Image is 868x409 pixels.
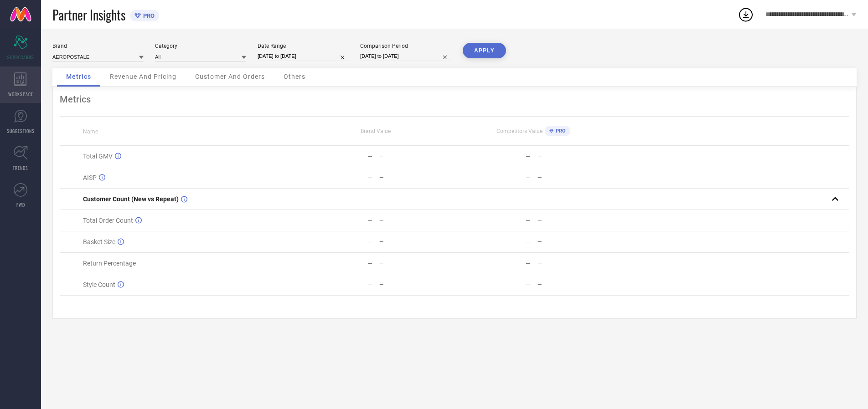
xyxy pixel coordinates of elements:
div: — [537,281,612,288]
div: Date Range [258,43,349,49]
div: — [537,174,612,181]
span: Customer And Orders [195,73,265,80]
span: Basket Size [83,238,115,245]
input: Select comparison period [360,51,451,61]
span: WORKSPACE [8,91,33,97]
span: Total GMV [83,153,113,160]
span: SUGGESTIONS [7,128,35,134]
div: — [367,174,372,181]
div: — [526,260,531,267]
div: — [526,174,531,181]
div: — [367,260,372,267]
span: Competitors Value [496,128,542,134]
div: — [379,153,454,159]
span: TRENDS [13,164,28,171]
span: Metrics [66,73,91,80]
div: — [367,217,372,224]
span: PRO [141,12,155,19]
span: Partner Insights [52,5,125,24]
div: — [379,174,454,181]
span: AISP [83,174,97,181]
span: Brand Value [361,128,391,134]
div: Brand [52,43,144,49]
div: — [526,217,531,224]
span: SCORECARDS [7,54,34,61]
div: — [367,153,372,160]
span: Others [284,73,305,80]
div: — [367,238,372,245]
span: Customer Count (New vs Repeat) [83,195,179,203]
div: — [537,239,612,245]
div: — [526,238,531,245]
div: Comparison Period [360,43,451,49]
span: FWD [16,201,25,208]
div: — [537,153,612,159]
span: Name [83,128,98,135]
div: — [526,281,531,288]
span: Return Percentage [83,260,136,267]
span: PRO [553,128,566,134]
span: Revenue And Pricing [110,73,176,80]
span: Style Count [83,281,115,288]
div: — [367,281,372,288]
span: Total Order Count [83,217,133,224]
button: APPLY [463,43,506,58]
div: Open download list [738,6,754,23]
input: Select date range [258,51,349,61]
div: — [379,239,454,245]
div: — [379,281,454,288]
div: — [537,260,612,266]
div: — [379,260,454,266]
div: — [379,217,454,224]
div: Metrics [60,94,849,105]
div: — [537,217,612,224]
div: Category [155,43,246,49]
div: — [526,153,531,160]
